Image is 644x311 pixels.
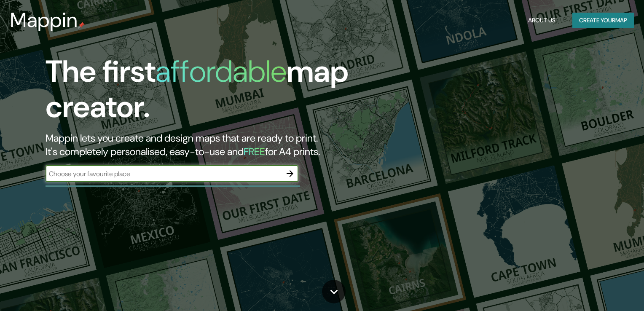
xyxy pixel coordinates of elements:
h1: affordable [156,52,287,91]
h1: The first map creator. [46,54,368,131]
h5: FREE [244,145,265,158]
h2: Mappin lets you create and design maps that are ready to print. It's completely personalised, eas... [46,131,368,158]
button: About Us [525,13,559,28]
img: mappin-pin [78,22,85,29]
h3: Mappin [10,8,78,32]
input: Choose your favourite place [46,169,282,179]
button: Create yourmap [572,13,634,28]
